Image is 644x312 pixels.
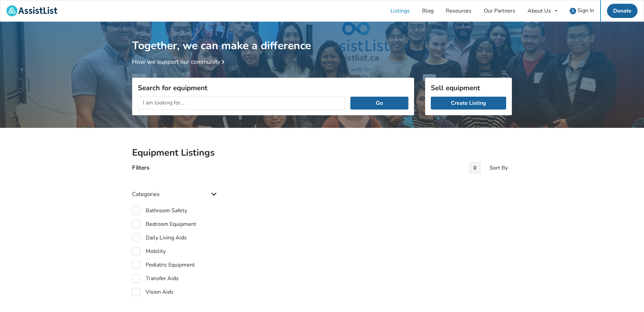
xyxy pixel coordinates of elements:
img: user icon [570,8,576,14]
span: Sign In [577,7,594,14]
h1: Together, we can make a difference [132,22,512,53]
a: Blog [416,0,440,21]
a: user icon Sign In [564,0,600,21]
div: Categories [132,177,219,201]
label: Pediatric Equipment [132,261,195,269]
h2: Equipment Listings [132,147,512,159]
a: Resources [440,0,478,21]
label: Vision Aids [132,288,173,296]
button: Go [350,97,408,110]
a: How we support our community [132,58,227,66]
label: Bathroom Safety [132,207,187,215]
div: Sort By [490,165,508,171]
h4: Filters [132,164,149,172]
label: Daily Living Aids [132,234,187,242]
label: Bedroom Equipment [132,220,196,228]
a: Donate [607,4,638,18]
h3: Sell equipment [431,83,506,92]
a: Create Listing [431,97,506,110]
img: assistlist-logo [6,5,57,16]
a: Our Partners [478,0,521,21]
div: About Us [528,8,551,14]
a: Listings [384,0,416,21]
label: Mobility [132,247,166,255]
label: Transfer Aids [132,274,179,282]
input: I am looking for... [138,97,345,110]
h3: Search for equipment [138,83,408,92]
